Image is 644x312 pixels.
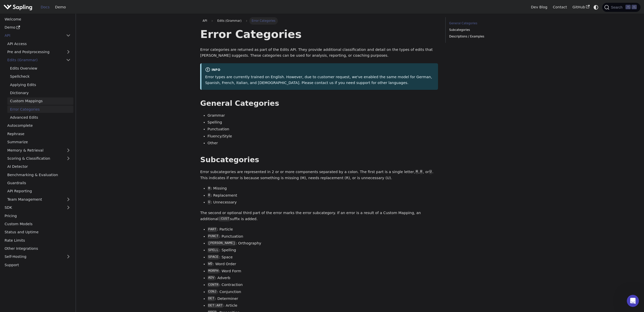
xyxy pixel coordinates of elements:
li: : Conjunction [207,289,438,295]
a: Other Integrations [2,245,73,252]
code: PART [207,227,217,232]
a: Pricing [2,212,73,219]
kbd: K [632,5,637,9]
li: : Replacement [207,193,438,199]
a: API Access [5,40,73,47]
a: Self-Hosting [2,253,73,260]
code: M [207,186,211,191]
code: M [415,169,419,174]
a: Demo [2,24,73,31]
code: DET:ART [207,303,223,308]
button: Search (Command+K) [602,3,640,12]
button: Switch between dark and light mode (currently system mode) [592,4,600,11]
a: Dev Blog [528,3,550,11]
a: Custom Models [2,220,73,228]
a: Docs [38,3,52,11]
code: PUNCT [207,234,219,239]
code: R [207,193,211,198]
li: : Orthography [207,240,438,246]
a: Guardrails [5,179,73,187]
code: SPELL [207,248,219,253]
code: SPACE [207,255,219,260]
a: Support [2,261,73,268]
li: Fluency/Style [207,133,438,139]
a: Descriptions / Examples [449,34,518,39]
code: WO [207,261,213,266]
a: Status and Uptime [2,228,73,236]
a: Team Management [5,196,73,203]
code: R [420,169,423,174]
a: Custom Mappings [7,97,73,105]
a: API [2,32,63,39]
a: Subcategories [449,28,518,32]
p: Error types are currently trained on English. However, due to customer request, we've enabled the... [205,74,434,86]
button: Collapse sidebar category 'API' [63,32,73,39]
a: Summarize [5,138,73,146]
a: Edits Overview [7,65,73,72]
li: : Determiner [207,296,438,302]
code: :CUST [218,216,230,221]
li: : Word Order [207,261,438,267]
code: U [207,200,211,205]
a: GitHub [570,3,592,11]
a: AI Detector [5,163,73,170]
a: Edits (Grammar) [5,56,73,64]
img: Sapling.ai [4,4,32,11]
a: Pre and Postprocessing [5,48,73,56]
h2: Subcategories [200,155,438,164]
p: Error subcategories are represented in 2 or or more components separated by a colon. The first pa... [200,169,438,181]
a: API Reporting [5,188,73,195]
a: Benchmarking & Evaluation [5,171,73,178]
span: Edits (Grammar) [215,17,244,24]
code: CONTR [207,282,219,287]
a: Autocomplete [5,122,73,129]
a: Advanced Edits [7,114,73,121]
div: info [205,67,434,73]
li: Other [207,140,438,146]
a: Contact [550,3,570,11]
li: : Contraction [207,282,438,288]
li: Punctuation [207,126,438,132]
li: : Word Form [207,268,438,274]
kbd: ⌘ [626,5,631,9]
button: Expand sidebar category 'SDK' [63,204,73,211]
h2: General Categories [200,99,438,108]
a: Welcome [2,15,73,23]
span: Search [609,5,626,9]
a: Sapling.ai [4,4,34,11]
nav: Breadcrumbs [200,17,438,24]
code: [PERSON_NAME] [207,241,236,246]
span: API [203,19,207,23]
li: : Space [207,254,438,260]
h1: Error Categories [200,27,438,41]
p: The second or optional third part of the error marks the error subcategory. If an error is a resu... [200,210,438,222]
li: : Article [207,303,438,309]
a: General Categories [449,21,518,26]
a: Spellcheck [7,73,73,80]
code: CONJ [207,289,217,294]
li: : Spelling [207,247,438,253]
a: Error Categories [7,106,73,113]
li: : Missing [207,185,438,192]
span: Error Categories [249,17,278,24]
li: Spelling [207,119,438,126]
a: Dictionary [7,89,73,97]
li: : Unnecessary [207,199,438,205]
a: Applying Edits [7,81,73,88]
a: Memory & Retrieval [5,147,73,154]
a: SDK [2,204,63,211]
a: Demo [52,3,69,11]
code: MORPH [207,268,219,274]
li: Grammar [207,113,438,119]
li: : Adverb [207,275,438,281]
code: U [429,169,432,174]
a: Rate Limits [2,237,73,244]
a: API [200,17,210,24]
li: : Particle [207,226,438,233]
a: Rephrase [5,130,73,137]
iframe: Intercom live chat [627,295,639,307]
a: Scoring & Classification [5,155,73,162]
code: ADV [207,275,215,280]
code: DET [207,296,215,301]
p: Error categories are returned as part of the Edits API. They provide additional classification an... [200,47,438,59]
